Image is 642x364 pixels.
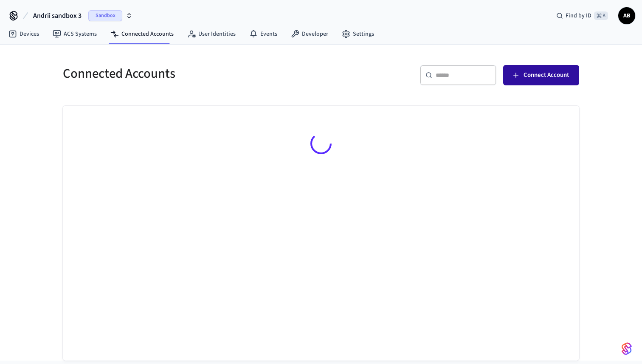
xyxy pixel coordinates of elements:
[594,11,608,20] span: ⌘ K
[63,65,316,82] h5: Connected Accounts
[503,65,579,85] button: Connect Account
[524,70,569,81] span: Connect Account
[46,26,104,42] a: ACS Systems
[2,26,46,42] a: Devices
[549,8,615,23] div: Find by ID⌘ K
[242,26,284,42] a: Events
[566,11,591,20] span: Find by ID
[104,26,180,42] a: Connected Accounts
[180,26,242,42] a: User Identities
[618,7,635,24] button: AB
[88,10,122,21] span: Sandbox
[33,11,82,21] span: Andrii sandbox 3
[335,26,381,42] a: Settings
[619,8,634,23] span: AB
[284,26,335,42] a: Developer
[622,342,632,356] img: SeamLogoGradient.69752ec5.svg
